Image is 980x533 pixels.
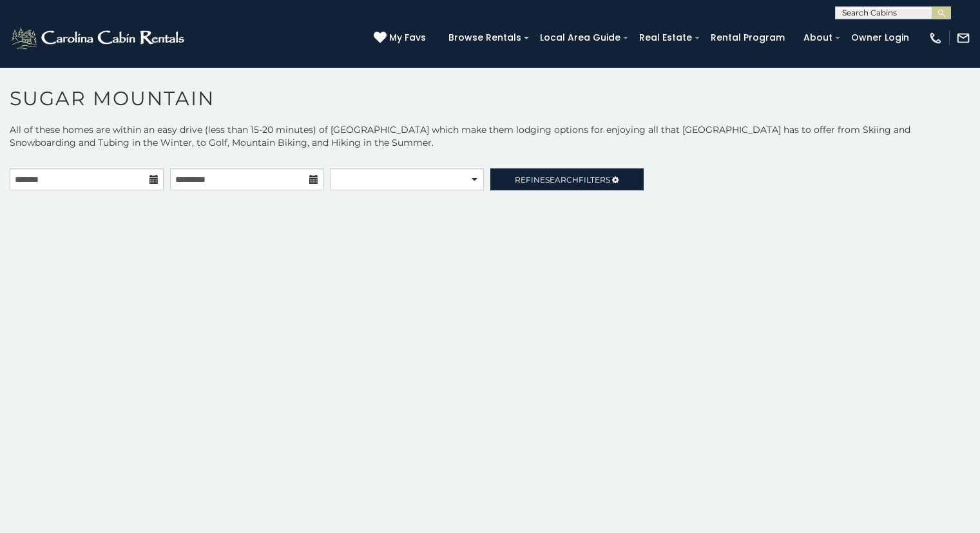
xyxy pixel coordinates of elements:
span: My Favs [389,31,426,45]
span: Refine Filters [515,175,610,185]
img: phone-regular-white.png [928,31,943,45]
a: Rental Program [704,28,791,48]
a: RefineSearchFilters [490,168,644,190]
a: Browse Rentals [442,28,528,48]
a: About [797,28,839,48]
a: Local Area Guide [533,28,627,48]
img: White-1-2.png [10,25,188,51]
img: mail-regular-white.png [956,31,970,45]
a: My Favs [374,31,429,45]
a: Owner Login [845,28,916,48]
a: Real Estate [633,28,698,48]
span: Search [545,175,579,185]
